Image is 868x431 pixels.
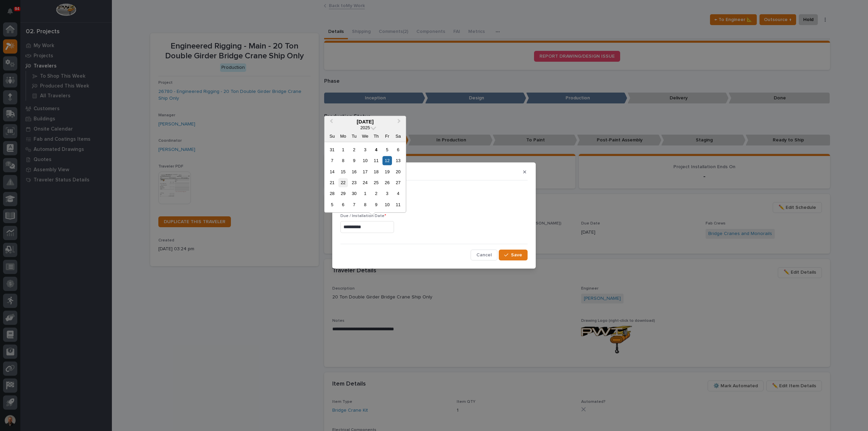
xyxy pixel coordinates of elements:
[394,156,403,165] div: Choose Saturday, September 13th, 2025
[394,178,403,187] div: Choose Saturday, September 27th, 2025
[338,189,348,198] div: Choose Monday, September 29th, 2025
[382,167,392,176] div: Choose Friday, September 19th, 2025
[340,214,386,218] span: Due / Installation Date
[476,252,492,258] span: Cancel
[360,156,370,165] div: Choose Wednesday, September 10th, 2025
[350,167,359,176] div: Choose Tuesday, September 16th, 2025
[471,250,497,260] button: Cancel
[394,117,405,128] button: Next Month
[499,250,528,260] button: Save
[350,178,359,187] div: Choose Tuesday, September 23rd, 2025
[372,167,381,176] div: Choose Thursday, September 18th, 2025
[328,178,337,187] div: Choose Sunday, September 21st, 2025
[328,156,337,165] div: Choose Sunday, September 7th, 2025
[338,200,348,209] div: Choose Monday, October 6th, 2025
[372,156,381,165] div: Choose Thursday, September 11th, 2025
[382,132,392,141] div: Fr
[350,200,359,209] div: Choose Tuesday, October 7th, 2025
[511,252,522,258] span: Save
[372,178,381,187] div: Choose Thursday, September 25th, 2025
[328,189,337,198] div: Choose Sunday, September 28th, 2025
[338,132,348,141] div: Mo
[382,145,392,154] div: Choose Friday, September 5th, 2025
[338,178,348,187] div: Choose Monday, September 22nd, 2025
[394,189,403,198] div: Choose Saturday, October 4th, 2025
[372,132,381,141] div: Th
[360,145,370,154] div: Choose Wednesday, September 3rd, 2025
[382,178,392,187] div: Choose Friday, September 26th, 2025
[372,145,381,154] div: Choose Thursday, September 4th, 2025
[338,156,348,165] div: Choose Monday, September 8th, 2025
[328,132,337,141] div: Su
[360,125,370,130] span: 2025
[324,119,406,125] div: [DATE]
[328,167,337,176] div: Choose Sunday, September 14th, 2025
[394,145,403,154] div: Choose Saturday, September 6th, 2025
[394,167,403,176] div: Choose Saturday, September 20th, 2025
[350,156,359,165] div: Choose Tuesday, September 9th, 2025
[325,117,336,128] button: Previous Month
[327,144,403,210] div: month 2025-09
[394,132,403,141] div: Sa
[360,189,370,198] div: Choose Wednesday, October 1st, 2025
[328,200,337,209] div: Choose Sunday, October 5th, 2025
[394,200,403,209] div: Choose Saturday, October 11th, 2025
[382,200,392,209] div: Choose Friday, October 10th, 2025
[360,200,370,209] div: Choose Wednesday, October 8th, 2025
[360,132,370,141] div: We
[360,178,370,187] div: Choose Wednesday, September 24th, 2025
[350,132,359,141] div: Tu
[338,145,348,154] div: Choose Monday, September 1st, 2025
[382,156,392,165] div: Choose Friday, September 12th, 2025
[350,189,359,198] div: Choose Tuesday, September 30th, 2025
[328,145,337,154] div: Choose Sunday, August 31st, 2025
[382,189,392,198] div: Choose Friday, October 3rd, 2025
[338,167,348,176] div: Choose Monday, September 15th, 2025
[360,167,370,176] div: Choose Wednesday, September 17th, 2025
[372,189,381,198] div: Choose Thursday, October 2nd, 2025
[372,200,381,209] div: Choose Thursday, October 9th, 2025
[350,145,359,154] div: Choose Tuesday, September 2nd, 2025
